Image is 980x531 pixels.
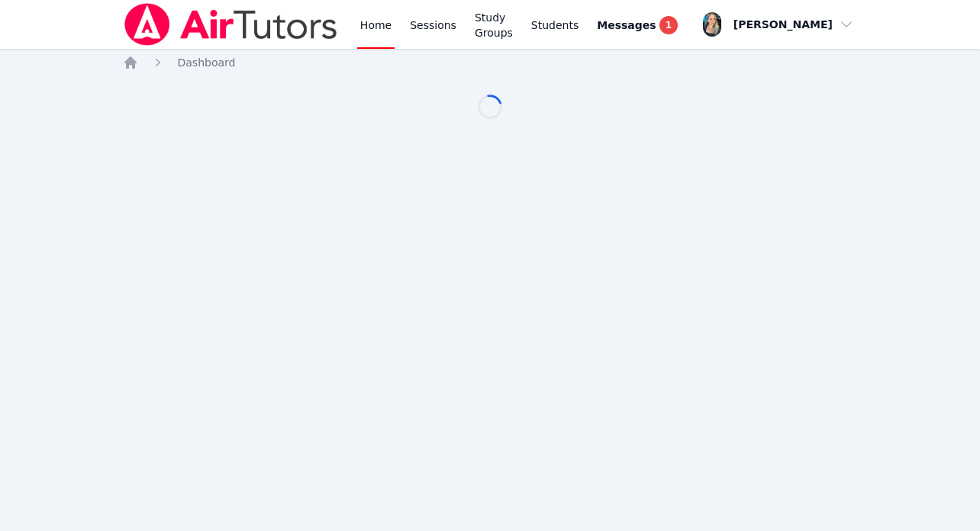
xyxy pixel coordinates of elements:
[178,56,236,69] span: Dashboard
[178,55,236,70] a: Dashboard
[123,55,858,70] nav: Breadcrumb
[123,3,339,46] img: Air Tutors
[659,16,678,34] span: 1
[597,18,656,33] span: Messages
